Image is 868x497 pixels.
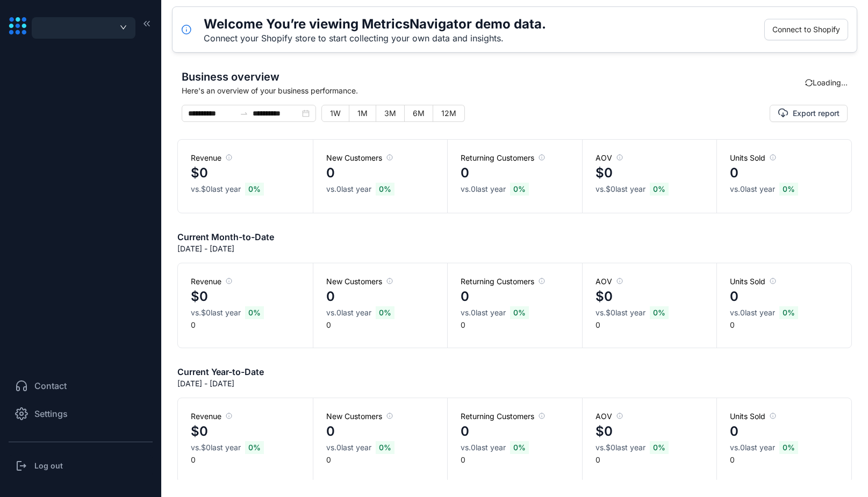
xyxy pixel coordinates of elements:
[326,307,371,318] span: vs. 0 last year
[178,263,313,348] div: 0
[650,183,669,196] span: 0 %
[730,411,776,422] span: Units Sold
[596,184,645,195] span: vs. $0 last year
[245,306,264,319] span: 0 %
[413,109,425,118] span: 6M
[191,153,232,163] span: Revenue
[330,109,341,118] span: 1W
[357,109,368,118] span: 1M
[650,306,669,319] span: 0 %
[191,307,241,318] span: vs. $0 last year
[461,422,469,441] h4: 0
[770,105,848,122] button: Export report
[245,183,264,196] span: 0 %
[177,365,264,378] h6: Current Year-to-Date
[447,398,582,482] div: 0
[326,411,393,422] span: New Customers
[596,153,623,163] span: AOV
[716,263,851,348] div: 0
[730,442,775,453] span: vs. 0 last year
[376,183,394,196] span: 0 %
[240,109,248,118] span: swap-right
[177,243,234,254] p: [DATE] - [DATE]
[326,184,371,195] span: vs. 0 last year
[182,85,805,96] span: Here's an overview of your business performance.
[191,276,232,287] span: Revenue
[120,25,127,30] span: down
[34,379,67,392] span: Contact
[191,442,241,453] span: vs. $0 last year
[650,441,669,454] span: 0 %
[191,411,232,422] span: Revenue
[805,77,848,88] div: Loading...
[779,306,798,319] span: 0 %
[461,184,506,195] span: vs. 0 last year
[177,231,274,243] h6: Current Month-to-Date
[730,307,775,318] span: vs. 0 last year
[326,422,335,441] h4: 0
[461,163,469,183] h4: 0
[730,422,738,441] h4: 0
[510,306,529,319] span: 0 %
[204,16,546,33] h5: Welcome You’re viewing MetricsNavigator demo data.
[326,163,335,183] h4: 0
[326,442,371,453] span: vs. 0 last year
[447,263,582,348] div: 0
[191,422,208,441] h4: $0
[461,411,545,422] span: Returning Customers
[384,109,396,118] span: 3M
[582,263,717,348] div: 0
[177,378,234,389] p: [DATE] - [DATE]
[313,263,448,348] div: 0
[376,306,394,319] span: 0 %
[34,460,63,471] h3: Log out
[730,153,776,163] span: Units Sold
[596,422,613,441] h4: $0
[596,163,613,183] h4: $0
[461,307,506,318] span: vs. 0 last year
[779,441,798,454] span: 0 %
[191,184,241,195] span: vs. $0 last year
[182,69,805,85] span: Business overview
[510,441,529,454] span: 0 %
[461,442,506,453] span: vs. 0 last year
[730,276,776,287] span: Units Sold
[805,79,813,87] span: sync
[764,19,848,40] button: Connect to Shopify
[730,184,775,195] span: vs. 0 last year
[510,183,529,196] span: 0 %
[793,108,840,119] span: Export report
[191,163,208,183] h4: $0
[461,276,545,287] span: Returning Customers
[191,287,208,306] h4: $0
[596,411,623,422] span: AOV
[461,153,545,163] span: Returning Customers
[596,287,613,306] h4: $0
[326,287,335,306] h4: 0
[441,109,456,118] span: 12M
[376,441,394,454] span: 0 %
[596,276,623,287] span: AOV
[240,109,248,118] span: to
[326,153,393,163] span: New Customers
[730,287,738,306] h4: 0
[34,407,68,420] span: Settings
[245,441,264,454] span: 0 %
[326,276,393,287] span: New Customers
[313,398,448,482] div: 0
[178,398,313,482] div: 0
[204,33,546,44] div: Connect your Shopify store to start collecting your own data and insights.
[596,442,645,453] span: vs. $0 last year
[582,398,717,482] div: 0
[772,24,840,35] span: Connect to Shopify
[716,398,851,482] div: 0
[730,163,738,183] h4: 0
[596,307,645,318] span: vs. $0 last year
[461,287,469,306] h4: 0
[779,183,798,196] span: 0 %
